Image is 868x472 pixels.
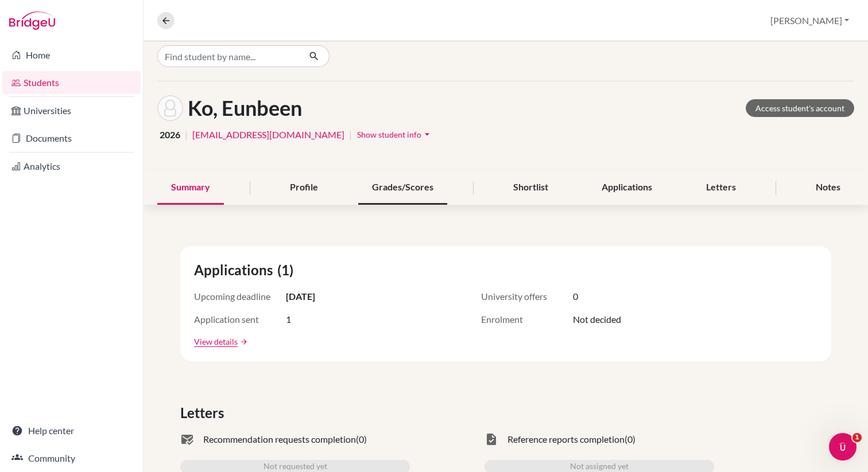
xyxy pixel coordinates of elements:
[180,432,194,446] span: mark_email_read
[356,126,433,143] button: Show student infoarrow_drop_down
[2,127,141,150] a: Documents
[276,171,332,205] div: Profile
[852,433,862,442] span: 1
[358,171,447,205] div: Grades/Scores
[2,44,141,67] a: Home
[2,419,141,442] a: Help center
[746,99,854,117] a: Access student's account
[157,45,300,67] input: Find student by name...
[2,99,141,122] a: Universities
[357,130,421,139] span: Show student info
[9,11,55,30] img: Bridge-U
[286,313,291,326] span: 1
[194,290,286,303] span: Upcoming deadline
[194,260,277,280] span: Applications
[157,95,183,121] img: Eunbeen Ko's avatar
[485,432,498,446] span: task
[160,128,180,142] span: 2026
[356,432,367,446] span: (0)
[481,290,573,303] span: University offers
[573,313,621,326] span: Not decided
[829,433,857,461] iframe: Intercom live chat
[185,128,188,142] span: |
[802,171,854,205] div: Notes
[481,313,573,326] span: Enrolment
[286,290,315,303] span: [DATE]
[188,96,302,120] h1: Ko, Eunbeen
[499,171,562,205] div: Shortlist
[192,128,344,142] a: [EMAIL_ADDRESS][DOMAIN_NAME]
[157,171,224,205] div: Summary
[194,313,286,326] span: Application sent
[2,155,141,178] a: Analytics
[588,171,666,205] div: Applications
[2,71,141,94] a: Students
[625,432,635,446] span: (0)
[238,338,248,346] a: arrow_forward
[349,128,352,142] span: |
[194,336,238,348] a: View details
[692,171,750,205] div: Letters
[421,128,433,140] i: arrow_drop_down
[573,290,578,303] span: 0
[507,432,625,446] span: Reference reports completion
[765,10,854,32] button: [PERSON_NAME]
[277,260,298,280] span: (1)
[180,403,228,423] span: Letters
[203,432,356,446] span: Recommendation requests completion
[2,447,141,470] a: Community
